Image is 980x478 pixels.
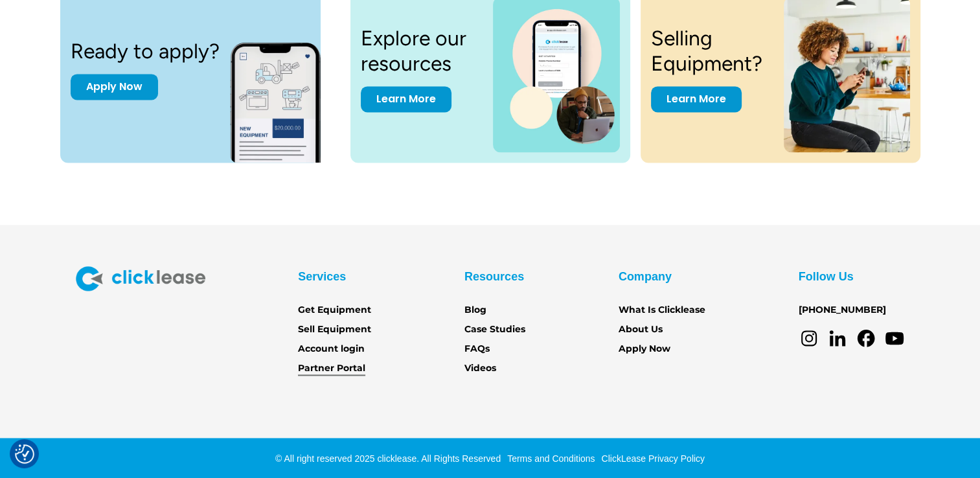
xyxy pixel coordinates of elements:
[651,26,769,76] h3: Selling Equipment?
[76,266,205,291] img: Clicklease logo
[464,361,496,376] a: Videos
[361,26,478,76] h3: Explore our resources
[230,28,344,163] img: New equipment quote on the screen of a smart phone
[298,361,365,376] a: Partner Portal
[71,74,158,100] a: Apply Now
[464,303,486,317] a: Blog
[71,39,220,63] h3: Ready to apply?
[799,303,886,317] a: [PHONE_NUMBER]
[275,452,501,465] div: © All right reserved 2025 clicklease. All Rights Reserved
[298,266,346,287] div: Services
[298,342,365,356] a: Account login
[361,86,451,112] a: Learn More
[464,342,490,356] a: FAQs
[619,342,670,356] a: Apply Now
[464,266,524,287] div: Resources
[298,303,371,317] a: Get Equipment
[651,86,742,112] a: Learn More
[619,323,663,337] a: About Us
[799,266,854,287] div: Follow Us
[15,444,34,464] button: Consent Preferences
[15,444,34,464] img: Revisit consent button
[298,323,371,337] a: Sell Equipment
[619,266,672,287] div: Company
[504,453,595,464] a: Terms and Conditions
[464,323,525,337] a: Case Studies
[598,453,705,464] a: ClickLease Privacy Policy
[619,303,705,317] a: What Is Clicklease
